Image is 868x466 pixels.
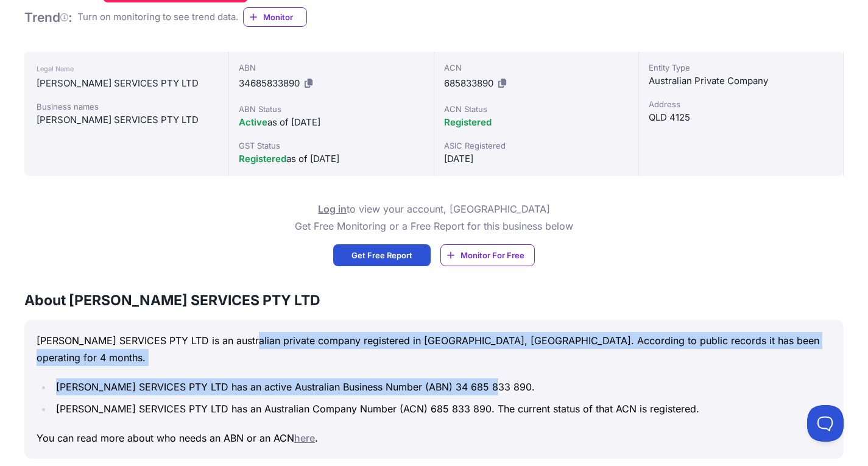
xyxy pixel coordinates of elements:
[52,400,831,417] li: [PERSON_NAME] SERVICES PTY LTD has an Australian Company Number (ACN) 685 833 890. The current st...
[239,139,423,152] div: GST Status
[24,9,72,26] h1: Trend :
[239,116,267,128] span: Active
[239,153,286,164] span: Registered
[444,139,629,152] div: ASIC Registered
[318,203,347,215] a: Log in
[444,103,629,115] div: ACN Status
[24,291,844,310] h3: About [PERSON_NAME] SERVICES PTY LTD
[444,152,629,166] div: [DATE]
[77,10,238,24] div: Turn on monitoring to see trend data.
[239,62,423,74] div: ABN
[295,200,573,235] p: to view your account, [GEOGRAPHIC_DATA] Get Free Monitoring or a Free Report for this business below
[37,62,216,76] div: Legal Name
[649,74,833,88] div: Australian Private Company
[239,115,423,130] div: as of [DATE]
[807,405,844,442] iframe: Toggle Customer Support
[440,244,535,266] a: Monitor For Free
[243,7,307,27] a: Monitor
[37,101,216,113] div: Business names
[239,103,423,115] div: ABN Status
[460,249,524,261] span: Monitor For Free
[649,98,833,110] div: Address
[37,76,216,91] div: [PERSON_NAME] SERVICES PTY LTD
[239,152,423,166] div: as of [DATE]
[294,432,315,444] a: here
[333,244,431,266] a: Get Free Report
[239,77,300,89] span: 34685833890
[444,62,629,74] div: ACN
[649,62,833,74] div: Entity Type
[37,332,831,366] p: [PERSON_NAME] SERVICES PTY LTD is an australian private company registered in [GEOGRAPHIC_DATA], ...
[37,113,216,127] div: [PERSON_NAME] SERVICES PTY LTD
[263,11,306,23] span: Monitor
[444,116,492,128] span: Registered
[52,378,831,395] li: [PERSON_NAME] SERVICES PTY LTD has an active Australian Business Number (ABN) 34 685 833 890.
[649,110,833,125] div: QLD 4125
[351,249,412,261] span: Get Free Report
[37,429,831,447] p: You can read more about who needs an ABN or an ACN .
[444,77,493,89] span: 685833890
